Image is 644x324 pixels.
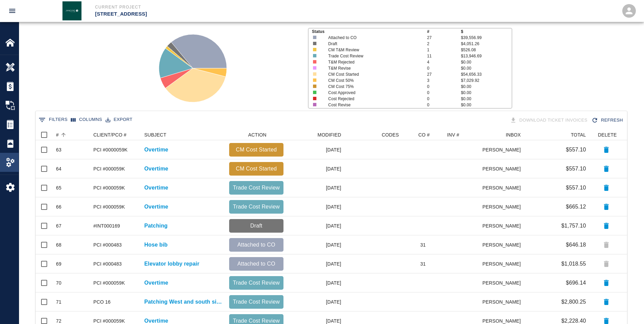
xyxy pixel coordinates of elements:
[427,41,461,47] p: 2
[524,129,589,140] div: TOTAL
[483,273,524,292] div: [PERSON_NAME]
[56,299,61,305] div: 71
[566,241,586,249] p: $646.18
[317,129,341,140] div: MODIFIED
[328,47,417,53] p: CM T&M Review
[561,260,586,268] p: $1,018.55
[427,77,461,84] p: 3
[506,129,521,140] div: INBOX
[93,129,127,140] div: CLIENT/PCO #
[287,216,345,235] div: [DATE]
[56,280,61,286] div: 70
[590,114,626,126] button: Refresh
[561,298,586,306] p: $2,800.25
[53,129,90,140] div: #
[402,129,444,140] div: CO #
[598,129,617,140] div: DELETE
[232,222,281,230] p: Draft
[427,71,461,77] p: 27
[461,41,512,47] p: $4,051.26
[144,129,166,140] div: SUBJECT
[232,241,281,249] p: Attached to CO
[144,260,199,268] p: Elevator lobby repair
[232,203,281,211] p: Trade Cost Review
[56,129,59,140] div: #
[328,65,417,71] p: T&M Revise
[483,159,524,178] div: [PERSON_NAME]
[345,129,402,140] div: CODES
[483,235,524,254] div: [PERSON_NAME]
[328,53,417,59] p: Trade Cost Review
[144,203,168,211] a: Overtime
[232,165,281,173] p: CM Cost Started
[600,238,613,252] div: Tickets attached to change order can't be deleted.
[93,260,122,267] div: PCI #000483
[461,84,512,90] p: $0.00
[461,65,512,71] p: $0.00
[328,90,417,96] p: Cost Approved
[232,146,281,154] p: CM Cost Started
[93,146,128,153] div: PCI #0000059K
[56,260,61,267] div: 69
[90,129,141,140] div: CLIENT/PCO #
[566,184,586,192] p: $557.10
[93,184,125,191] div: PCI #000059K
[144,184,168,192] a: Overtime
[144,241,168,249] a: Hose bib
[589,129,623,140] div: DELETE
[328,41,417,47] p: Draft
[95,4,359,10] p: Current Project
[483,216,524,235] div: [PERSON_NAME]
[427,65,461,71] p: 0
[461,47,512,53] p: $526.08
[144,146,168,154] a: Overtime
[56,165,61,172] div: 64
[59,130,68,140] button: Sort
[382,129,399,140] div: CODES
[287,129,345,140] div: MODIFIED
[93,280,125,286] div: PCI #000059K
[56,203,61,210] div: 66
[56,241,61,248] div: 68
[571,129,586,140] div: TOTAL
[461,90,512,96] p: $0.00
[509,114,590,126] div: Tickets download in groups of 15
[461,102,512,108] p: $0.00
[93,222,120,229] div: #INT000169
[69,114,104,125] button: Select columns
[144,165,168,173] a: Overtime
[144,222,168,230] a: Patching
[37,114,69,125] button: Show filters
[4,3,20,19] button: open drawer
[566,165,586,173] p: $557.10
[144,279,168,287] p: Overtime
[93,203,125,210] div: PCI #000059K
[287,235,345,254] div: [DATE]
[287,273,345,292] div: [DATE]
[141,129,226,140] div: SUBJECT
[232,184,281,192] p: Trade Cost Review
[312,29,427,35] p: Status
[420,260,426,267] div: 31
[328,35,417,41] p: Attached to CO
[144,298,222,306] a: Patching West and south side
[566,146,586,154] p: $557.10
[483,197,524,216] div: [PERSON_NAME]
[444,129,483,140] div: INV #
[447,129,459,140] div: INV #
[461,71,512,77] p: $54,656.33
[600,257,613,271] div: Tickets attached to change order can't be deleted.
[93,241,122,248] div: PCI #000483
[610,291,644,324] iframe: Chat Widget
[328,59,417,65] p: T&M Rejected
[226,129,287,140] div: ACTION
[56,146,61,153] div: 63
[461,59,512,65] p: $0.00
[287,254,345,273] div: [DATE]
